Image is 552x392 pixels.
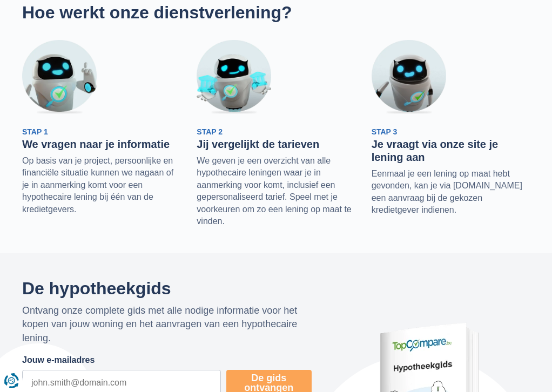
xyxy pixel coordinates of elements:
p: Ontvang onze complete gids met alle nodige informatie voor het kopen van jouw woning en het aanvr... [22,304,312,346]
label: Jouw e-mailadres [22,354,95,367]
span: Stap 1 [22,127,48,136]
h3: Jij vergelijkt de tarieven [197,138,355,151]
span: Stap 3 [372,127,398,136]
img: Stap 2 [197,40,271,114]
h3: We vragen naar je informatie [22,138,180,151]
p: Op basis van je project, persoonlijke en financiële situatie kunnen we nagaan of je in aanmerking... [22,155,180,215]
img: Stap 3 [372,40,446,114]
span: Stap 2 [197,127,223,136]
p: Eenmaal je een lening op maat hebt gevonden, kan je via [DOMAIN_NAME] een aanvraag bij de gekozen... [372,168,530,217]
h2: De hypotheekgids [22,279,312,298]
h3: Je vraagt via onze site je lening aan [372,138,530,164]
img: Stap 1 [22,40,97,114]
h2: Hoe werkt onze dienstverlening? [22,2,530,23]
p: We geven je een overzicht van alle hypothecaire leningen waar je in aanmerking voor komt, inclusi... [197,155,355,227]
